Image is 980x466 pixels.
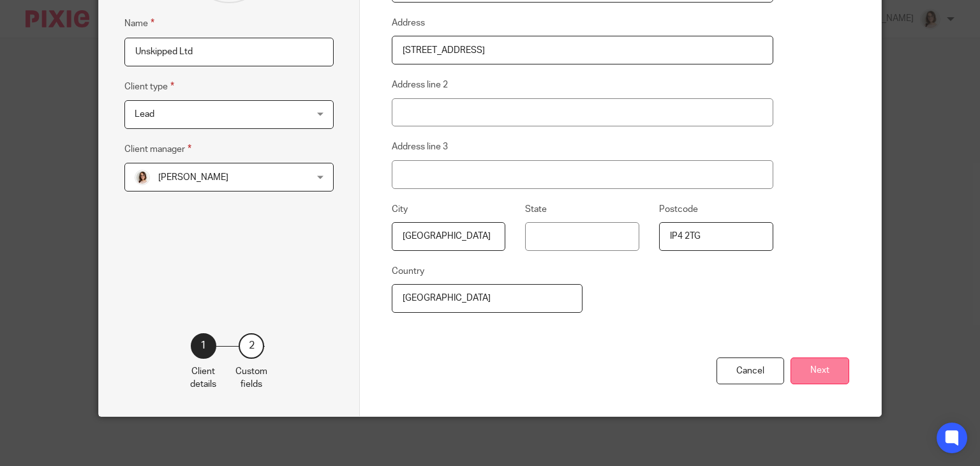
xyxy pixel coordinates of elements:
label: Postcode [659,203,698,216]
label: Country [392,265,424,278]
div: Cancel [716,357,784,385]
label: Address line 3 [392,140,448,153]
img: Caroline%20-%20HS%20-%20LI.png [135,170,150,185]
p: Custom fields [235,365,267,391]
button: Next [791,357,849,385]
label: Address line 2 [392,79,448,91]
label: State [525,203,547,216]
span: Lead [135,110,154,119]
div: 2 [239,333,264,359]
label: Address [392,17,425,29]
span: [PERSON_NAME] [158,173,228,182]
label: City [392,203,408,216]
label: Client type [124,79,174,94]
div: 1 [191,333,216,359]
label: Name [124,16,154,31]
label: Client manager [124,142,191,156]
p: Client details [190,365,216,391]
